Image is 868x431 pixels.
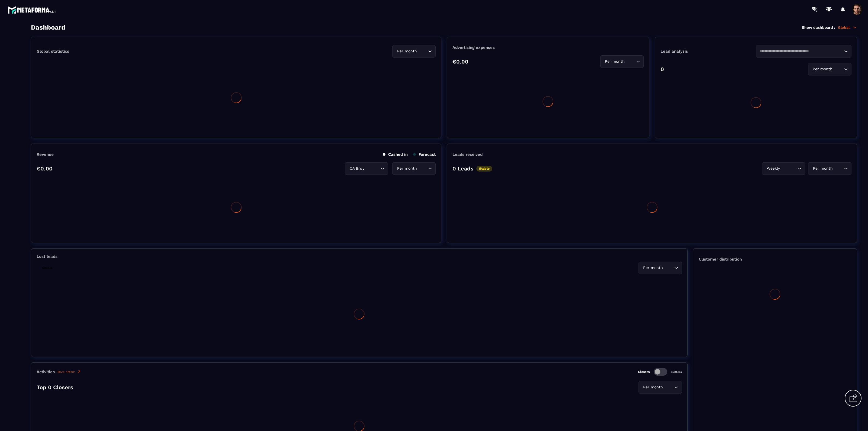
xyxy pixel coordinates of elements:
[37,165,53,172] p: €0.00
[37,49,69,54] p: Global statistics
[812,66,834,72] span: Per month
[345,162,388,175] div: Search for option
[756,45,851,58] div: Search for option
[639,381,682,394] div: Search for option
[600,55,644,68] div: Search for option
[639,262,682,274] div: Search for option
[413,152,436,157] p: Forecast
[642,265,664,271] span: Per month
[664,384,673,390] input: Search for option
[604,59,626,65] span: Per month
[418,166,427,172] input: Search for option
[383,152,408,157] p: Cashed in
[660,49,756,54] p: Lead analysis
[812,166,834,172] span: Per month
[834,166,843,172] input: Search for option
[418,48,427,54] input: Search for option
[759,48,843,54] input: Search for option
[808,63,851,75] div: Search for option
[802,25,835,30] p: Show dashboard :
[365,166,379,172] input: Search for option
[838,25,857,30] p: Global
[37,369,55,374] p: Activities
[392,162,436,175] div: Search for option
[765,166,781,172] span: Weekly
[452,45,643,50] p: Advertising expenses
[476,166,492,172] p: Stable
[808,162,851,175] div: Search for option
[762,162,805,175] div: Search for option
[58,370,81,374] a: More details
[660,66,664,72] p: 0
[37,384,73,391] p: Top 0 Closers
[452,165,474,172] p: 0 Leads
[452,152,483,157] p: Leads received
[642,384,664,390] span: Per month
[781,166,796,172] input: Search for option
[452,58,468,65] p: €0.00
[8,5,56,15] img: logo
[31,24,65,31] h3: Dashboard
[626,59,635,65] input: Search for option
[664,265,673,271] input: Search for option
[348,166,365,172] span: CA Brut
[699,257,851,262] p: Customer distribution
[37,254,58,259] p: Lost leads
[834,66,843,72] input: Search for option
[77,370,81,374] img: narrow-up-right-o.6b7c60e2.svg
[392,45,436,58] div: Search for option
[37,152,54,157] p: Revenue
[396,48,418,54] span: Per month
[39,265,55,271] p: Stable
[638,370,650,374] p: Closers
[396,166,418,172] span: Per month
[671,370,682,374] p: Setters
